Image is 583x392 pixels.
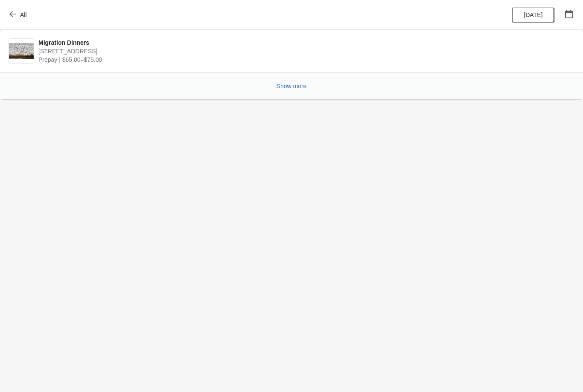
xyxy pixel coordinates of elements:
[38,47,570,55] span: [STREET_ADDRESS]
[4,7,34,23] button: All
[524,12,542,18] span: [DATE]
[9,43,34,60] img: Migration Dinners
[273,78,310,94] button: Show more
[38,38,570,47] span: Migration Dinners
[512,7,554,23] button: [DATE]
[38,55,570,64] span: Prepay | $65.00–$75.00
[20,12,27,18] span: All
[277,83,307,89] span: Show more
